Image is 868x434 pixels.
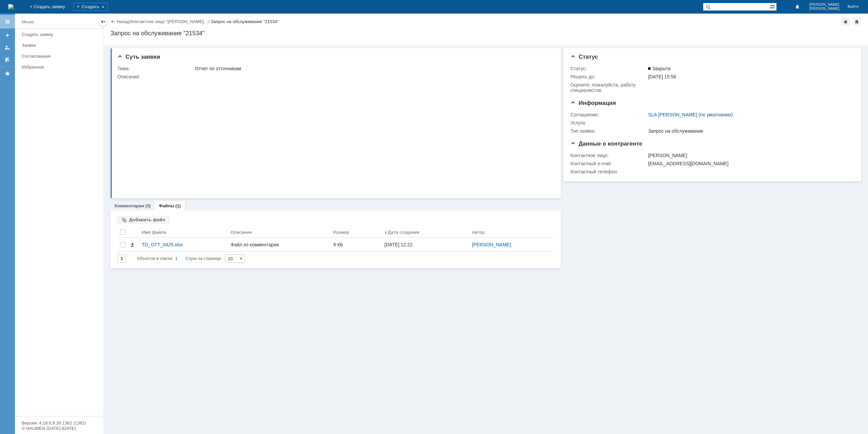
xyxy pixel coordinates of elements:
span: Данные о контрагенте [570,140,642,147]
div: / [131,19,211,24]
span: Информация [570,100,616,106]
a: Комментарии [115,203,144,208]
div: Решить до: [570,74,647,79]
a: SLA [PERSON_NAME] (по умолчанию) [648,112,733,117]
th: Дата создания [382,227,469,238]
div: Файл из комментария [231,242,328,247]
div: Автор [472,230,485,235]
div: Запрос на обслуживание [648,128,850,134]
div: Соглашение: [570,112,647,117]
span: Статус [570,54,598,60]
div: Версия: 4.18.0.9.26.1362 (1362) [22,421,96,425]
div: 1 [175,254,178,263]
div: [EMAIL_ADDRESS][DOMAIN_NAME] [648,161,850,166]
div: [DATE] 12:22 [384,242,413,247]
span: Скачать файл [130,242,135,247]
div: | [129,19,130,24]
div: © NAUMEN [DATE]-[DATE] [22,426,96,431]
div: Запрос на обслуживание "21534" [211,19,279,24]
div: Избранное [22,64,92,70]
div: Сделать домашней страницей [853,18,861,26]
span: Суть заявки [117,54,160,60]
div: [PERSON_NAME] [648,153,850,158]
a: Контактное лицо "[PERSON_NAME]… [131,19,209,24]
span: Закрыта [648,66,670,71]
a: Мои заявки [2,42,13,53]
span: [PERSON_NAME] [809,7,840,11]
div: Тема: [117,66,194,71]
div: Дата создания [388,230,419,235]
div: Имя файла [142,230,166,235]
a: Перейти на домашнюю страницу [8,4,14,10]
div: Добавить в избранное [842,18,850,26]
div: (1) [175,203,181,208]
div: 8 КБ [333,242,379,247]
div: Меню [22,18,34,26]
div: Запрос на обслуживание "21534" [111,30,861,37]
a: Заявки [19,40,102,51]
th: Автор [469,227,554,238]
a: Согласования [19,51,102,61]
div: Контактное лицо: [570,153,647,158]
div: Тип заявки: [570,128,647,134]
div: Создать [73,3,108,11]
a: Файлы [159,203,174,208]
div: Размер [333,230,349,235]
th: Размер [331,227,382,238]
div: Согласования [22,54,99,59]
a: Назад [117,19,129,24]
img: logo [8,4,14,10]
span: Объектов в списке: [137,256,173,261]
a: Мои согласования [2,54,13,65]
th: Имя файла [139,227,228,238]
div: Контактный e-mail: [570,161,647,166]
div: Скрыть меню [99,18,107,26]
span: [DATE] 15:56 [648,74,676,79]
div: Описание [231,230,252,235]
div: Описание: [117,74,551,79]
i: Строк на странице: [137,254,222,263]
a: [PERSON_NAME] [472,242,511,247]
div: TD_OTT_0425.xlsx [142,242,225,247]
div: Услуга: [570,120,647,126]
div: Oцените, пожалуйста, работу специалистов: [570,82,647,93]
div: Отчет по отточникам [195,66,550,71]
span: Расширенный поиск [770,3,776,10]
div: (5) [145,203,151,208]
a: Создать заявку [19,29,102,40]
div: Контактный телефон: [570,169,647,174]
div: Создать заявку [22,32,99,37]
a: Создать заявку [2,30,13,41]
span: [PERSON_NAME] [809,3,840,7]
div: Заявки [22,43,99,48]
div: Статус: [570,66,647,71]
